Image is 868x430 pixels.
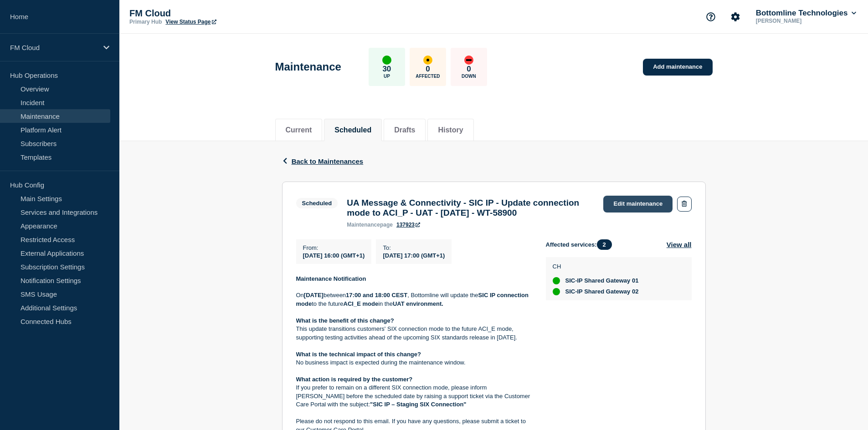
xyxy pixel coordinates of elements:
button: Current [286,126,312,134]
p: Primary Hub [129,19,162,25]
button: History [438,126,463,134]
span: [DATE] 16:00 (GMT+1) [303,252,365,259]
h1: Maintenance [275,61,341,73]
button: Back to Maintenances [282,157,364,165]
p: 0 [426,65,430,74]
span: maintenance [347,222,380,228]
strong: SIC IP connection mode [296,292,530,307]
strong: "SIC IP – Staging SIX Connection" [370,401,466,408]
span: SIC-IP Shared Gateway 02 [565,288,639,295]
p: 30 [382,65,391,74]
p: 0 [467,65,471,74]
a: Add maintenance [643,59,712,76]
a: View Status Page [165,19,216,25]
strong: [DATE] [304,292,324,298]
p: [PERSON_NAME] [754,18,849,24]
strong: ACI_E mode [344,300,379,307]
p: FM Cloud [10,44,98,51]
span: [DATE] 17:00 (GMT+1) [383,252,445,259]
div: down [464,56,473,65]
p: Up [384,74,390,79]
span: 2 [597,239,612,250]
button: Drafts [394,126,415,134]
strong: What action is required by the customer? [296,376,413,383]
span: Affected services: [546,239,616,250]
p: FM Cloud [129,8,312,19]
button: View all [667,239,692,250]
span: SIC-IP Shared Gateway 01 [565,277,639,284]
p: If you prefer to remain on a different SIX connection mode, please inform [PERSON_NAME] before th... [296,384,531,409]
p: page [347,222,393,228]
strong: UAT environment. [393,300,443,307]
strong: What is the technical impact of this change? [296,351,421,358]
p: Down [462,74,476,79]
strong: 17:00 and 18:00 CEST [346,292,407,298]
button: Scheduled [334,126,371,134]
strong: Maintenance Notification [296,275,366,282]
button: Account settings [726,7,745,26]
div: affected [423,56,432,65]
span: Back to Maintenances [292,157,364,165]
a: Edit maintenance [603,196,673,212]
h3: UA Message & Connectivity - SIC IP - Update connection mode to ACI_P - UAT - [DATE] - WT-58900 [347,198,594,218]
button: Bottomline Technologies [754,9,858,18]
p: CH [553,263,639,270]
button: Support [701,7,720,26]
p: On between , Bottomline will update the to the future in the [296,291,531,308]
p: This update transitions customers' SIX connection mode to the future ACI_E mode, supporting testi... [296,325,531,342]
p: To : [383,244,445,251]
div: up [553,288,560,295]
p: From : [303,244,365,251]
a: 137923 [396,222,420,228]
span: Scheduled [296,198,338,208]
strong: What is the benefit of this change? [296,317,394,324]
p: Affected [416,74,440,79]
div: up [382,56,391,65]
p: No business impact is expected during the maintenance window. [296,359,531,367]
div: up [553,277,560,284]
